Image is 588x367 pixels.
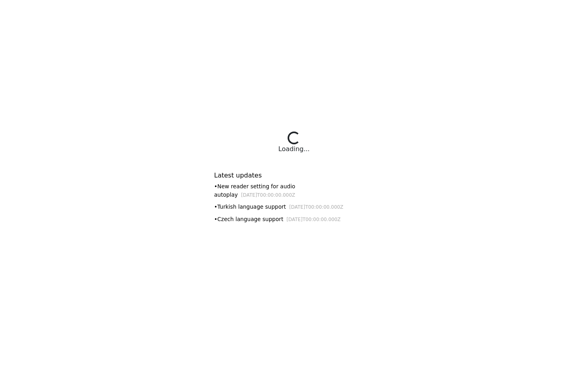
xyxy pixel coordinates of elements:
[214,182,374,199] div: • New reader setting for audio autoplay
[278,144,310,154] div: Loading...
[286,217,341,222] small: [DATE]T00:00:00.000Z
[214,215,374,223] div: • Czech language support
[241,192,295,198] small: [DATE]T00:00:00.000Z
[214,172,374,179] h6: Latest updates
[289,204,344,210] small: [DATE]T00:00:00.000Z
[214,203,374,211] div: • Turkish language support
